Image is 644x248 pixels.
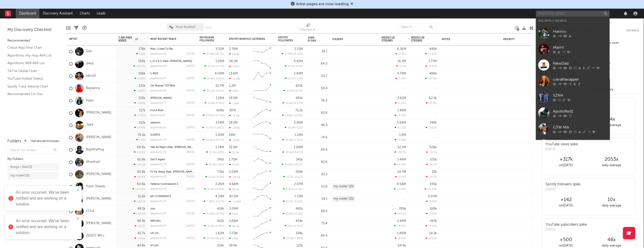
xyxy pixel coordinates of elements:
div: +1.67 % [425,52,437,56]
span: 31.1k [288,65,294,68]
div: -1.48k [229,77,240,80]
span: -8.9 % [295,65,302,68]
div: 16.3M [398,60,406,63]
a: Spotify Track Velocity Chart [7,84,54,89]
a: Dax [86,49,92,54]
div: -13.9 % [426,102,437,105]
div: [DATE] [186,77,195,80]
div: ( ) [282,163,303,166]
div: Hariroc [553,29,607,35]
div: 760k [229,89,239,93]
a: I'll Fly Away (feat. [PERSON_NAME] [PERSON_NAME]) [150,171,217,173]
div: Priority [503,38,523,41]
a: L.O.V.E.U (feat. [PERSON_NAME]) [150,60,192,63]
div: RUFF [150,97,195,100]
div: Filters [74,21,78,35]
svg: Chart title [251,70,273,82]
div: 129k [138,97,145,100]
button: close [76,188,80,193]
span: -1.2 % [295,77,302,80]
div: 65.9k [137,158,145,161]
span: 25.5k [208,65,214,68]
div: +3.18 % [394,138,406,142]
a: Algorithmic R&B A&R List [7,60,54,66]
div: 341k [296,158,303,161]
div: ( ) [204,77,224,80]
div: 14 x [589,117,634,122]
div: [DATE] [186,102,195,104]
a: Oh Mama! TETEMA [150,85,175,87]
div: ( ) [203,52,224,56]
div: my roster ( 15 ) [10,173,30,179]
a: ATLAS [150,244,158,247]
div: [DATE] [186,53,195,55]
div: My Discovery Checklist [7,27,59,33]
input: Search... [398,23,435,31]
span: -0.19 % [215,102,223,105]
div: +779 % [134,126,145,129]
div: -13.3 % [426,151,437,154]
div: 4.09M [215,72,224,75]
div: 2.49M [294,72,303,75]
a: NewDad [536,57,610,73]
span: +117 % [294,90,302,92]
div: 74.6 [308,135,327,141]
span: Weekly US Streams [382,36,399,42]
span: +25.7 % [214,53,223,56]
div: +320 % [134,102,145,105]
div: ( ) [285,65,303,68]
div: +93.5 % [133,65,145,68]
div: -205k [229,139,240,142]
div: 75.2k [295,109,303,112]
span: +8.45 % [292,53,302,56]
div: popularity: 65 [150,89,167,92]
a: ZEDDY WILL [86,234,105,238]
div: A&R Pipeline [82,21,87,35]
div: ( ) [282,151,303,154]
span: 9.94k [206,114,213,117]
div: 132k [139,84,145,88]
div: +1.73 % [395,126,406,129]
button: Save [205,26,212,29]
div: on [DATE] [543,162,589,168]
div: 1.95M [215,60,224,63]
div: 1.6M [399,133,406,137]
div: ( ) [204,102,224,105]
span: -1.14k % [214,127,223,129]
span: +7.25 % [293,139,302,142]
div: ( ) [202,138,224,142]
span: +51 % [217,151,223,154]
div: ( ) [204,65,224,68]
a: cieratherapper [536,73,610,89]
div: ( ) [282,102,303,105]
div: +19.5 % [394,151,406,154]
a: WRONG [150,220,161,222]
div: [DATE] [186,151,195,154]
svg: Chart title [251,95,273,107]
div: 1.46M [397,109,406,112]
a: [PERSON_NAME] [86,197,111,201]
div: popularity: 51 [150,126,166,129]
div: popularity: 81 [150,77,166,80]
div: -1.55 % [395,77,406,80]
div: popularity: 0 [150,114,165,117]
div: 178k [138,47,145,51]
div: 2.15M [294,47,303,51]
div: -0.9 % [396,65,406,68]
span: 19.1k [286,151,292,154]
div: Man I Used To Be [150,48,195,50]
a: MarrV [536,41,610,57]
div: 156k [138,72,145,75]
a: Kapo [86,99,94,103]
div: 1.49M [397,158,406,161]
span: 20.1k [207,90,213,92]
div: 926k [429,146,437,149]
a: Algorithmic Hip-Hop A&R List [7,53,54,58]
a: things i like(13) [7,163,59,171]
div: +21 % [136,138,145,142]
div: [DATE] [186,126,195,129]
span: 15.4k [288,77,295,80]
div: [DATE] [546,147,578,152]
div: 307k [229,109,236,112]
a: 1-800 [150,72,158,75]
